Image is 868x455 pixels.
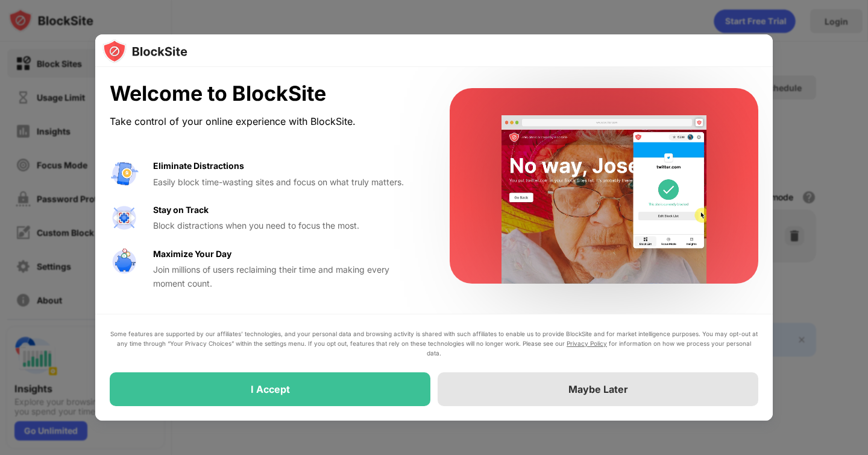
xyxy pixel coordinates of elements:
[567,340,607,347] a: Privacy Policy
[153,247,231,261] div: Maximize Your Day
[251,383,290,395] div: I Accept
[153,219,421,232] div: Block distractions when you need to focus the most.
[110,329,758,358] div: Some features are supported by our affiliates’ technologies, and your personal data and browsing ...
[110,113,421,130] div: Take control of your online experience with BlockSite.
[153,263,421,290] div: Join millions of users reclaiming their time and making every moment count.
[153,159,244,173] div: Eliminate Distractions
[110,247,139,276] img: value-safe-time.svg
[110,203,139,232] img: value-focus.svg
[102,39,187,63] img: logo-blocksite.svg
[153,176,421,189] div: Easily block time-wasting sites and focus on what truly matters.
[110,81,421,106] div: Welcome to BlockSite
[110,159,139,188] img: value-avoid-distractions.svg
[568,383,628,395] div: Maybe Later
[153,203,209,217] div: Stay on Track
